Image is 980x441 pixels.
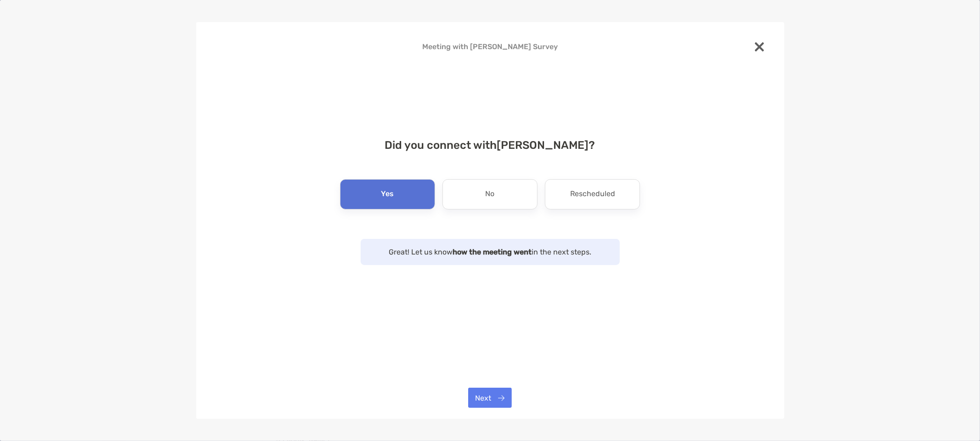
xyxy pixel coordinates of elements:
h4: Meeting with [PERSON_NAME] Survey [211,42,770,51]
button: Next [468,388,512,408]
p: Yes [381,187,394,202]
p: Rescheduled [570,187,615,202]
p: No [485,187,494,202]
img: close modal [755,42,764,51]
strong: how the meeting went [453,248,532,256]
h4: Did you connect with [PERSON_NAME] ? [211,139,770,152]
p: Great! Let us know in the next steps. [370,246,611,258]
